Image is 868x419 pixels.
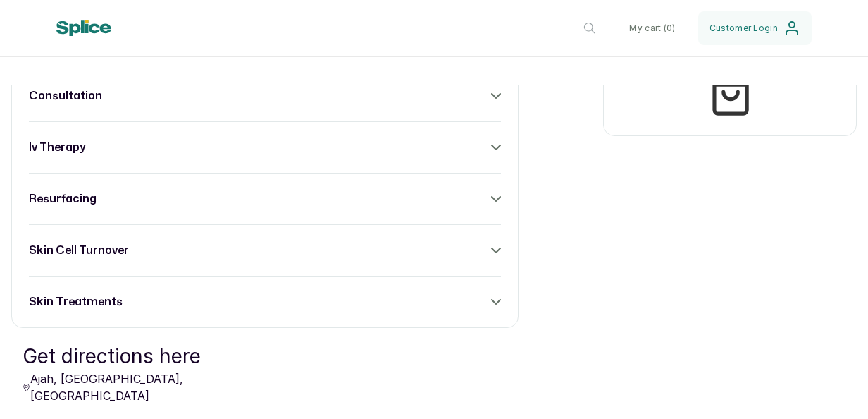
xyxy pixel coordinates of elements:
[29,139,85,156] h3: iv therapy
[618,11,686,45] button: My cart (0)
[709,23,778,34] span: Customer Login
[29,190,97,207] h3: resurfacing
[29,293,123,310] h3: skin treatments
[29,87,102,104] h3: consultation
[23,342,235,370] p: Get directions here
[23,370,235,404] p: Ajah, [GEOGRAPHIC_DATA], [GEOGRAPHIC_DATA]
[29,242,129,259] h3: skin cell turnover
[698,11,812,45] button: Customer Login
